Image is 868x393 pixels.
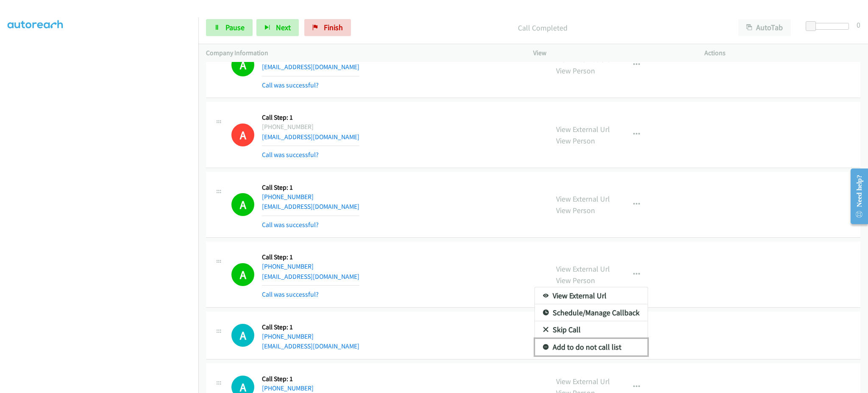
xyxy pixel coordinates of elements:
[535,339,648,356] a: Add to do not call list
[231,324,254,347] div: The call is yet to be attempted
[844,163,868,230] iframe: Resource Center
[231,324,254,347] h1: A
[535,304,648,321] a: Schedule/Manage Callback
[535,321,648,338] a: Skip Call
[535,287,648,304] a: View External Url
